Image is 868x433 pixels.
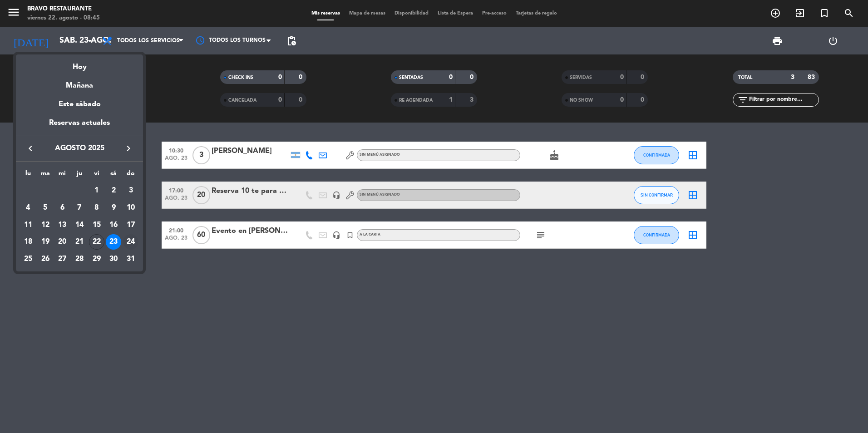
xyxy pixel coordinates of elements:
[123,251,138,267] div: 31
[54,251,70,267] div: 27
[72,200,87,216] div: 7
[123,183,138,198] div: 3
[20,251,37,268] td: 25 de agosto de 2025
[122,199,139,216] td: 10 de agosto de 2025
[88,168,105,182] th: viernes
[88,233,105,251] td: 22 de agosto de 2025
[89,200,104,216] div: 8
[16,73,143,92] div: Mañana
[72,234,87,250] div: 21
[38,200,53,216] div: 5
[54,217,70,233] div: 13
[88,182,105,199] td: 1 de agosto de 2025
[122,168,139,182] th: domingo
[37,251,54,268] td: 26 de agosto de 2025
[106,183,121,198] div: 2
[122,216,139,234] td: 17 de agosto de 2025
[20,216,37,234] td: 11 de agosto de 2025
[105,251,123,268] td: 30 de agosto de 2025
[88,199,105,216] td: 8 de agosto de 2025
[71,233,88,251] td: 21 de agosto de 2025
[20,234,36,250] div: 18
[16,92,143,117] div: Este sábado
[20,182,88,199] td: AGO.
[54,168,71,182] th: miércoles
[37,233,54,251] td: 19 de agosto de 2025
[72,217,87,233] div: 14
[20,233,37,251] td: 18 de agosto de 2025
[22,143,39,154] button: keyboard_arrow_left
[123,234,138,250] div: 24
[89,217,104,233] div: 15
[54,216,71,234] td: 13 de agosto de 2025
[20,199,37,216] td: 4 de agosto de 2025
[16,117,143,136] div: Reservas actuales
[105,216,123,234] td: 16 de agosto de 2025
[105,182,123,199] td: 2 de agosto de 2025
[88,216,105,234] td: 15 de agosto de 2025
[54,234,70,250] div: 20
[105,168,123,182] th: sábado
[71,251,88,268] td: 28 de agosto de 2025
[123,217,138,233] div: 17
[106,200,121,216] div: 9
[122,251,139,268] td: 31 de agosto de 2025
[39,143,120,154] span: agosto 2025
[71,168,88,182] th: jueves
[16,54,143,73] div: Hoy
[37,199,54,216] td: 5 de agosto de 2025
[89,183,104,198] div: 1
[38,251,53,267] div: 26
[20,251,36,267] div: 25
[20,217,36,233] div: 11
[71,216,88,234] td: 14 de agosto de 2025
[20,200,36,216] div: 4
[120,143,137,154] button: keyboard_arrow_right
[72,251,87,267] div: 28
[106,251,121,267] div: 30
[89,234,104,250] div: 22
[123,200,138,216] div: 10
[54,251,71,268] td: 27 de agosto de 2025
[25,143,36,154] i: keyboard_arrow_left
[106,217,121,233] div: 16
[37,168,54,182] th: martes
[38,234,53,250] div: 19
[20,168,37,182] th: lunes
[89,251,104,267] div: 29
[122,233,139,251] td: 24 de agosto de 2025
[106,234,121,250] div: 23
[88,251,105,268] td: 29 de agosto de 2025
[123,143,134,154] i: keyboard_arrow_right
[54,199,71,216] td: 6 de agosto de 2025
[122,182,139,199] td: 3 de agosto de 2025
[37,216,54,234] td: 12 de agosto de 2025
[54,233,71,251] td: 20 de agosto de 2025
[105,233,123,251] td: 23 de agosto de 2025
[71,199,88,216] td: 7 de agosto de 2025
[105,199,123,216] td: 9 de agosto de 2025
[38,217,53,233] div: 12
[54,200,70,216] div: 6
